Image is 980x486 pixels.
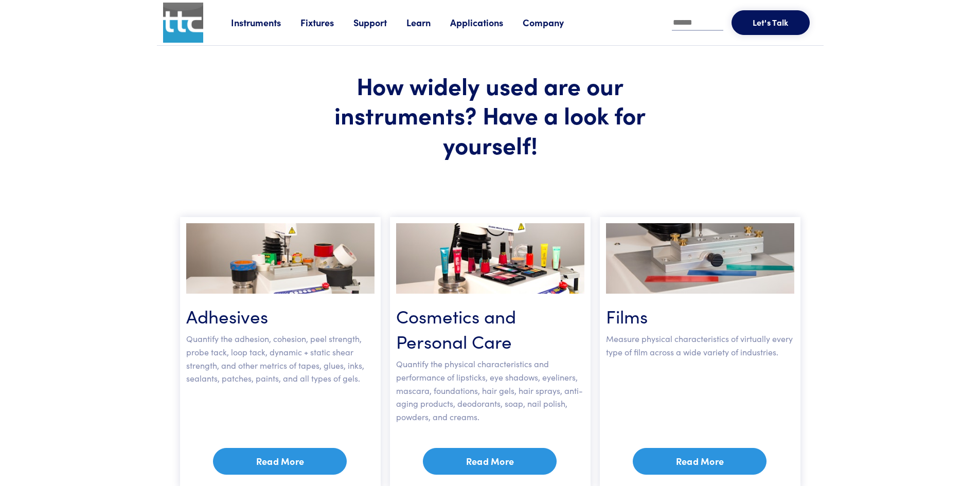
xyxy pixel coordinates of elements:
a: Company [523,16,583,29]
p: Measure physical characteristics of virtually every type of film across a wide variety of industr... [606,332,794,358]
a: Read More [423,448,557,475]
a: Learn [406,16,450,29]
a: Applications [450,16,523,29]
a: Read More [633,448,767,475]
h1: How widely used are our instruments? Have a look for yourself! [287,70,694,159]
button: Let's Talk [732,10,810,35]
a: Read More [213,448,347,475]
img: ttc_logo_1x1_v1.0.png [163,3,203,43]
a: Instruments [231,16,300,29]
h3: Adhesives [186,303,375,328]
a: Support [353,16,406,29]
h3: Cosmetics and Personal Care [396,303,584,353]
img: cosmetics-v1.0.jpg [396,223,584,294]
p: Quantify the adhesion, cohesion, peel strength, probe tack, loop tack, dynamic + static shear str... [186,332,375,385]
img: adhesives-v1.0.jpg [186,223,375,294]
img: films-v1.0.jpg [606,223,794,294]
h3: Films [606,303,794,328]
a: Fixtures [300,16,353,29]
p: Quantify the physical characteristics and performance of lipsticks, eye shadows, eyeliners, masca... [396,357,584,423]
